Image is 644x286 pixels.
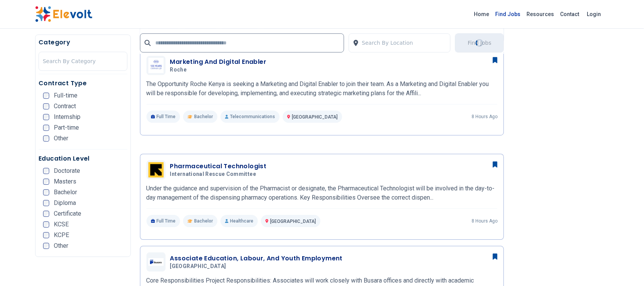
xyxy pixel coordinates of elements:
[148,58,164,73] img: Roche
[43,243,49,249] input: Other
[54,221,69,227] span: KCSE
[54,114,80,120] span: Internship
[43,221,49,227] input: KCSE
[557,8,583,20] a: Contact
[472,218,497,224] p: 8 hours ago
[147,110,180,123] p: Full Time
[54,168,80,174] span: Doctorate
[54,189,77,195] span: Bachelor
[170,57,267,67] h3: Marketing And Digital Enabler
[170,67,187,73] span: Roche
[43,93,49,99] input: Full-time
[54,179,76,185] span: Masters
[54,211,81,217] span: Certificate
[147,80,498,98] p: The Opportunity Roche Kenya is seeking a Marketing and Digital Enabler to join their team. As a M...
[54,232,69,238] span: KCPE
[170,171,256,178] span: International Rescue Committee
[43,168,49,174] input: Doctorate
[270,219,316,224] span: [GEOGRAPHIC_DATA]
[54,125,79,131] span: Part-time
[148,258,164,266] img: Busara Center
[583,6,606,22] a: Login
[472,114,497,120] p: 8 hours ago
[43,114,49,120] input: Internship
[147,184,498,202] p: Under the guidance and supervision of the Pharmacist or designate, the Pharmaceutical Technologis...
[39,38,127,47] h5: Category
[147,215,180,227] p: Full Time
[43,211,49,217] input: Certificate
[35,6,92,22] img: Elevolt
[170,254,343,263] h3: Associate Education, Labour, And Youth Employment
[43,103,49,109] input: Contract
[54,135,68,141] span: Other
[292,114,338,120] span: [GEOGRAPHIC_DATA]
[54,93,77,99] span: Full-time
[147,56,498,123] a: RocheMarketing And Digital EnablerRocheThe Opportunity Roche Kenya is seeking a Marketing and Dig...
[493,8,524,20] a: Find Jobs
[54,243,68,249] span: Other
[148,162,164,177] img: International Rescue Committee
[221,215,258,227] p: Healthcare
[471,8,493,20] a: Home
[43,125,49,131] input: Part-time
[43,189,49,195] input: Bachelor
[54,103,76,109] span: Contract
[43,232,49,238] input: KCPE
[43,200,49,206] input: Diploma
[524,8,557,20] a: Resources
[43,179,49,185] input: Masters
[43,135,49,141] input: Other
[170,162,267,171] h3: Pharmaceutical Technologist
[170,263,226,270] span: [GEOGRAPHIC_DATA]
[221,110,280,123] p: Telecommunications
[455,33,504,52] button: Find JobsLoading...
[39,154,127,163] h5: Education Level
[194,218,213,224] span: Bachelor
[475,39,484,47] div: Loading...
[54,200,76,206] span: Diploma
[39,79,127,88] h5: Contract Type
[194,114,213,120] span: Bachelor
[147,160,498,227] a: International Rescue CommitteePharmaceutical TechnologistInternational Rescue CommitteeUnder the ...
